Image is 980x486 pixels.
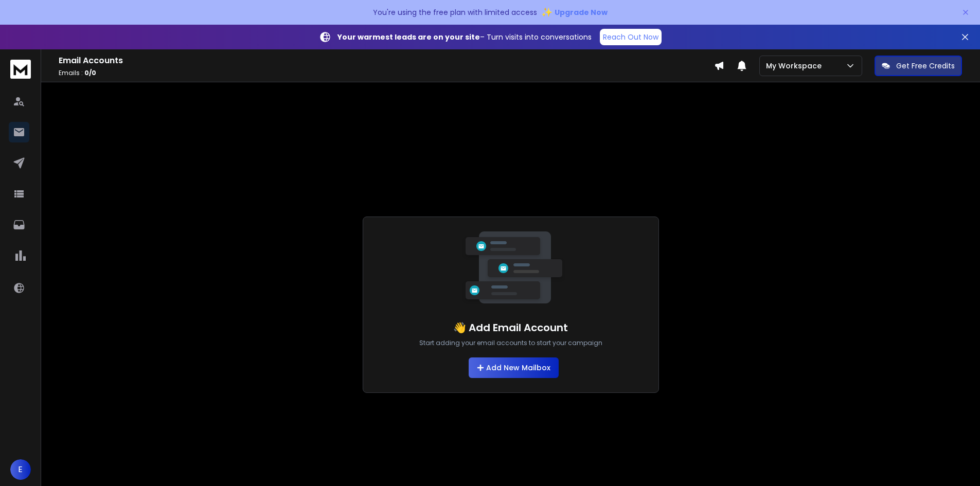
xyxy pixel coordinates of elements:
[600,29,662,45] a: Reach Out Now
[541,2,608,23] button: ✨Upgrade Now
[875,56,962,76] button: Get Free Credits
[896,61,955,71] p: Get Free Credits
[10,459,31,480] button: E
[453,320,568,335] h1: 👋 Add Email Account
[419,339,602,347] p: Start adding your email accounts to start your campaign
[555,7,608,17] span: Upgrade Now
[84,68,96,77] span: 0 / 0
[541,5,553,20] span: ✨
[469,357,559,378] button: Add New Mailbox
[337,32,592,42] p: – Turn visits into conversations
[59,69,714,77] p: Emails :
[10,60,31,79] img: logo
[603,32,658,42] p: Reach Out Now
[373,7,537,17] p: You're using the free plan with limited access
[59,55,714,67] h1: Email Accounts
[766,61,826,71] p: My Workspace
[337,32,480,42] strong: Your warmest leads are on your site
